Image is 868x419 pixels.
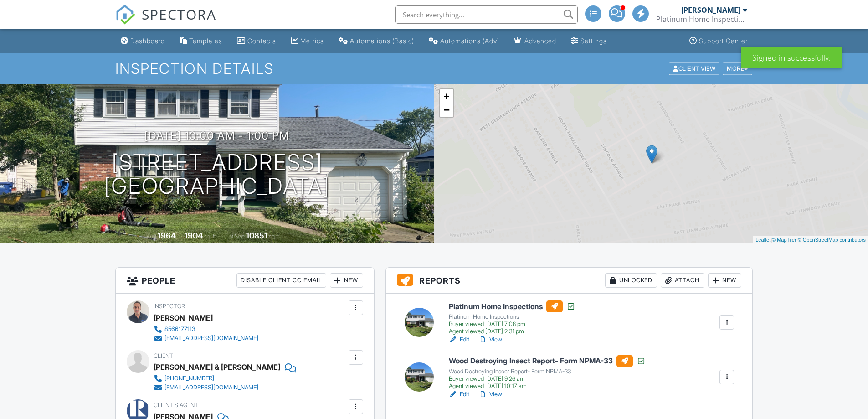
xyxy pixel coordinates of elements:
a: Settings [567,33,611,50]
img: The Best Home Inspection Software - Spectora [115,5,135,25]
div: [EMAIL_ADDRESS][DOMAIN_NAME] [164,335,258,342]
div: Automations (Adv) [440,37,499,45]
div: More [723,62,752,75]
span: Lot Size [226,233,245,240]
a: View [478,335,502,344]
a: Platinum Home Inspections Platinum Home Inspections Buyer viewed [DATE] 7:08 pm Agent viewed [DAT... [449,300,575,335]
div: Advanced [524,37,556,45]
div: [PERSON_NAME] [681,5,740,15]
a: Leaflet [755,237,770,243]
div: Signed in successfully. [741,47,842,68]
div: | [753,236,868,244]
h6: Platinum Home Inspections [449,300,575,312]
span: Inspector [154,303,185,310]
div: [PERSON_NAME] [154,311,213,325]
div: Wood Destroying Insect Report- Form NPMA-33 [449,368,646,375]
div: New [708,273,741,288]
div: Buyer viewed [DATE] 7:08 pm [449,321,575,328]
span: Built [146,233,156,240]
a: Wood Destroying Insect Report- Form NPMA-33 Wood Destroying Insect Report- Form NPMA-33 Buyer vie... [449,355,646,390]
div: Buyer viewed [DATE] 9:26 am [449,375,646,383]
a: Zoom out [440,103,453,117]
h1: Inspection Details [115,61,753,77]
a: Metrics [287,33,328,50]
div: Agent viewed [DATE] 2:31 pm [449,328,575,335]
a: Automations (Advanced) [425,33,503,50]
div: 1904 [185,231,203,240]
span: SPECTORA [142,5,216,24]
div: Client View [669,62,719,75]
div: Disable Client CC Email [236,273,326,288]
div: Metrics [300,37,324,45]
a: Client View [668,65,722,72]
a: View [478,390,502,399]
div: 1964 [158,231,176,240]
div: Agent viewed [DATE] 10:17 am [449,383,646,390]
a: [EMAIL_ADDRESS][DOMAIN_NAME] [154,334,258,343]
h3: People [116,268,374,294]
h3: Reports [386,268,753,294]
a: Contacts [233,33,280,50]
h3: [DATE] 10:00 am - 1:00 pm [144,129,289,142]
div: [PERSON_NAME] & [PERSON_NAME] [154,360,280,374]
a: Automations (Basic) [335,33,418,50]
div: Contacts [247,37,276,45]
div: Platinum Home Inspections [656,15,747,24]
div: Settings [580,37,607,45]
input: Search everything... [395,5,578,24]
h6: Wood Destroying Insect Report- Form NPMA-33 [449,355,646,367]
a: [PHONE_NUMBER] [154,374,289,383]
span: Client [154,352,173,359]
a: Templates [176,33,226,50]
a: Dashboard [117,33,169,50]
div: Automations (Basic) [350,37,414,45]
a: © OpenStreetMap contributors [798,237,866,243]
div: Platinum Home Inspections [449,313,575,321]
span: Client's Agent [154,402,198,409]
a: Edit [449,335,469,344]
span: sq.ft. [269,233,280,240]
div: 8566177113 [164,326,195,333]
a: © MapTiler [772,237,796,243]
div: Support Center [699,37,748,45]
div: New [330,273,363,288]
a: Edit [449,390,469,399]
div: 10851 [246,231,267,240]
a: SPECTORA [115,12,216,31]
div: Attach [661,273,704,288]
a: 8566177113 [154,325,258,334]
div: Templates [189,37,222,45]
h1: [STREET_ADDRESS] [GEOGRAPHIC_DATA] [104,150,330,199]
a: Support Center [686,33,751,50]
div: [EMAIL_ADDRESS][DOMAIN_NAME] [164,384,258,391]
a: [EMAIL_ADDRESS][DOMAIN_NAME] [154,383,289,392]
a: Advanced [510,33,560,50]
span: sq. ft. [204,233,217,240]
div: Unlocked [605,273,657,288]
div: Dashboard [130,37,165,45]
div: [PHONE_NUMBER] [164,375,214,382]
a: Zoom in [440,89,453,103]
